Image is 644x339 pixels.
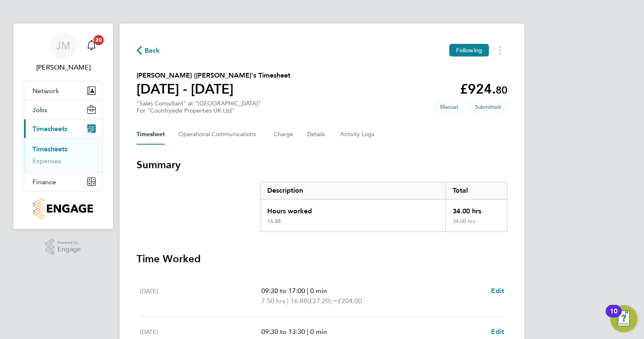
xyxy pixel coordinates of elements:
[137,252,507,266] h3: Time Worked
[610,311,617,322] div: 10
[491,287,504,295] span: Edit
[445,199,507,218] div: 34.00 hrs
[274,124,294,145] button: Charge
[310,328,327,336] span: 0 min
[310,287,327,295] span: 0 min
[307,328,309,336] span: |
[57,239,81,246] span: Powered by
[24,32,103,73] a: JM[PERSON_NAME]
[24,198,103,219] a: Go to home page
[24,100,102,119] button: Jobs
[13,24,113,229] nav: Main navigation
[449,44,489,56] button: Following
[267,218,281,225] div: 16.88
[32,106,47,114] span: Jobs
[57,246,81,253] span: Engage
[32,125,67,133] span: Timesheets
[137,158,507,172] h3: Summary
[338,297,362,305] span: £204.00
[261,287,305,295] span: 09:30 to 17:00
[287,297,289,305] span: |
[260,182,507,232] div: Summary
[56,40,70,51] span: JM
[340,124,376,145] button: Activity Logs
[610,305,637,332] button: Open Resource Center, 10 new notifications
[32,178,56,186] span: Finance
[32,145,67,153] a: Timesheets
[496,84,507,96] span: 80
[468,100,507,114] span: This timesheet is Submitted.
[24,119,102,138] button: Timesheets
[290,296,307,306] span: 16.88
[456,46,482,54] span: Following
[491,327,504,337] a: Edit
[24,138,102,172] div: Timesheets
[140,286,261,306] div: [DATE]
[145,46,160,56] span: Back
[307,287,309,295] span: |
[137,45,160,56] button: Back
[491,328,504,336] span: Edit
[24,172,102,191] button: Finance
[137,107,261,114] div: For "Countryside Properties UK Ltd"
[24,62,103,73] span: Jessica Munday
[137,100,261,114] div: "Sales Consultant" at "[GEOGRAPHIC_DATA]"
[445,218,507,231] div: 34.00 hrs
[24,81,102,100] button: Network
[433,100,465,114] span: This timesheet was manually created.
[137,81,290,97] h1: [DATE] - [DATE]
[83,32,100,59] a: 20
[137,70,290,81] h2: [PERSON_NAME] ([PERSON_NAME]'s Timesheet
[32,157,61,165] a: Expenses
[46,239,81,255] a: Powered byEngage
[260,199,445,218] div: Hours worked
[445,182,507,199] div: Total
[32,87,59,95] span: Network
[260,182,445,199] div: Description
[492,44,507,57] button: Timesheets Menu
[94,35,104,45] span: 20
[460,81,507,97] app-decimal: £924.
[137,124,165,145] button: Timesheet
[178,124,260,145] button: Operational Communications
[307,124,327,145] button: Details
[491,286,504,296] a: Edit
[33,198,93,219] img: countryside-properties-logo-retina.png
[261,297,285,305] span: 7.50 hrs
[307,297,338,305] span: (£27.20) =
[261,328,305,336] span: 09:30 to 13:30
